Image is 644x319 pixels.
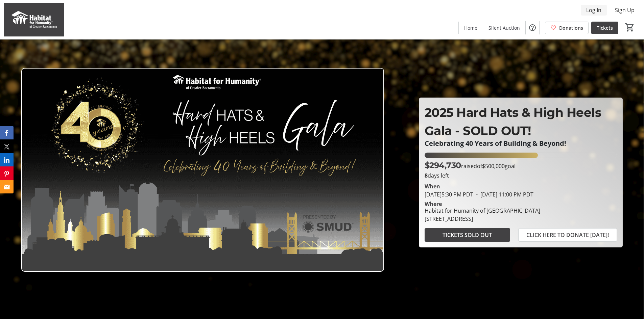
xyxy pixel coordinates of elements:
button: TICKETS SOLD OUT [425,228,510,242]
div: 58.946056% of fundraising goal reached [425,153,617,158]
a: Donations [545,22,589,34]
span: TICKETS SOLD OUT [443,231,492,239]
div: When [425,182,440,190]
button: Cart [624,21,636,33]
span: Log In [586,6,601,14]
p: Celebrating 40 Years of Building & Beyond! [425,140,617,147]
span: $500,000 [482,162,505,170]
span: Silent Auction [488,24,520,31]
button: Sign Up [610,5,640,16]
p: 2025 Hard Hats & High Heels Gala - SOLD OUT! [425,103,617,140]
span: Home [464,24,477,31]
img: Campaign CTA Media Photo [21,68,384,272]
p: raised of goal [425,159,516,171]
span: Donations [559,24,583,31]
span: Tickets [597,24,613,31]
span: [DATE] 11:00 PM PDT [473,191,533,198]
span: Sign Up [615,6,635,14]
span: CLICK HERE TO DONATE [DATE]! [526,231,609,239]
a: Tickets [591,22,618,34]
button: Log In [581,5,607,16]
div: Where [425,201,442,207]
span: [DATE] 5:30 PM PDT [425,191,473,198]
p: days left [425,171,617,180]
div: [STREET_ADDRESS] [425,215,540,223]
button: CLICK HERE TO DONATE [DATE]! [518,228,617,242]
a: Silent Auction [483,22,525,34]
span: $294,730 [425,160,461,170]
div: Habitat for Humanity of [GEOGRAPHIC_DATA] [425,207,540,215]
img: Habitat for Humanity of Greater Sacramento's Logo [4,3,64,36]
button: Help [526,21,539,34]
a: Home [459,22,483,34]
span: - [473,191,480,198]
span: 8 [425,172,428,179]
